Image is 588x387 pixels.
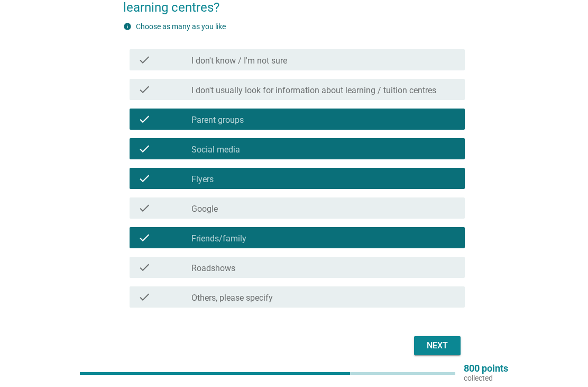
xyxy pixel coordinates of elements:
[191,263,235,274] label: Roadshows
[191,115,244,125] label: Parent groups
[138,113,151,125] i: check
[138,53,151,66] i: check
[414,336,461,355] button: Next
[191,204,218,214] label: Google
[138,202,151,214] i: check
[464,373,508,383] p: collected
[191,85,436,96] label: I don't usually look for information about learning / tuition centres
[191,145,240,155] label: Social media
[138,291,151,303] i: check
[191,56,287,66] label: I don't know / I'm not sure
[138,261,151,274] i: check
[464,364,508,373] p: 800 points
[138,142,151,155] i: check
[191,174,214,185] label: Flyers
[191,293,273,303] label: Others, please specify
[138,83,151,96] i: check
[138,231,151,244] i: check
[138,172,151,185] i: check
[136,22,226,31] label: Choose as many as you like
[422,339,452,352] div: Next
[191,233,246,244] label: Friends/family
[123,22,132,31] i: info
